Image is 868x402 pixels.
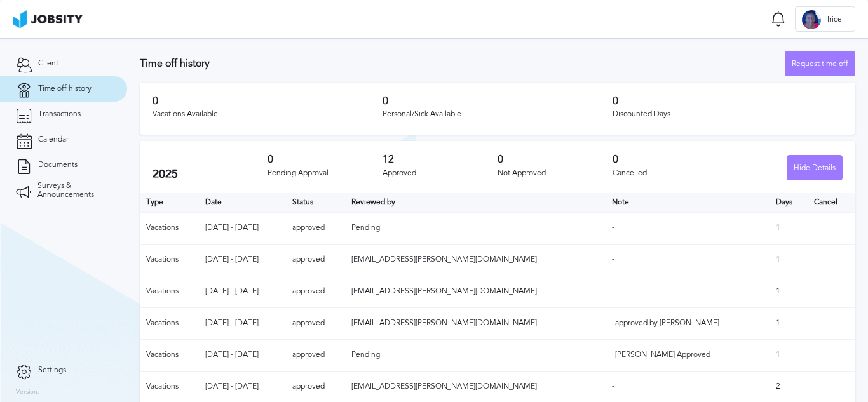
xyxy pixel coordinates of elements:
[787,155,843,180] button: Hide Details
[286,212,345,244] td: approved
[286,339,345,371] td: approved
[286,307,345,339] td: approved
[140,339,199,371] td: Vacations
[383,154,498,165] h3: 12
[615,351,742,359] div: [PERSON_NAME] Approved
[140,212,199,244] td: Vacations
[199,307,286,339] td: [DATE] - [DATE]
[345,193,606,212] th: Toggle SortBy
[38,59,58,68] span: Client
[268,169,383,178] div: Pending Approval
[770,339,808,371] td: 1
[13,10,83,28] img: ab4bad089aa723f57921c736e9817d99.png
[38,84,92,93] span: Time off history
[140,58,785,69] h3: Time off history
[613,95,843,107] h3: 0
[795,6,855,32] button: IIrice
[38,110,81,119] span: Transactions
[615,319,742,328] div: approved by [PERSON_NAME]
[286,193,345,212] th: Toggle SortBy
[802,10,821,29] div: I
[199,193,286,212] th: Toggle SortBy
[821,15,848,24] span: Irice
[498,154,613,165] h3: 0
[351,223,380,232] span: Pending
[770,193,808,212] th: Days
[38,161,78,170] span: Documents
[140,244,199,276] td: Vacations
[612,382,614,391] span: -
[37,182,111,199] span: Surveys & Announcements
[612,255,614,264] span: -
[140,276,199,307] td: Vacations
[613,169,728,178] div: Cancelled
[606,193,770,212] th: Toggle SortBy
[770,307,808,339] td: 1
[383,95,613,107] h3: 0
[16,389,39,396] label: Version:
[351,382,537,391] span: [EMAIL_ADDRESS][PERSON_NAME][DOMAIN_NAME]
[498,169,613,178] div: Not Approved
[770,276,808,307] td: 1
[351,318,537,327] span: [EMAIL_ADDRESS][PERSON_NAME][DOMAIN_NAME]
[153,110,383,119] div: Vacations Available
[153,168,268,181] h2: 2025
[351,350,380,359] span: Pending
[351,286,537,295] span: [EMAIL_ADDRESS][PERSON_NAME][DOMAIN_NAME]
[808,193,855,212] th: Cancel
[787,156,842,181] div: Hide Details
[383,169,498,178] div: Approved
[286,244,345,276] td: approved
[140,193,199,212] th: Type
[785,51,855,77] div: Request time off
[38,135,69,144] span: Calendar
[770,212,808,244] td: 1
[612,223,614,232] span: -
[286,276,345,307] td: approved
[153,95,383,107] h3: 0
[199,244,286,276] td: [DATE] - [DATE]
[268,154,383,165] h3: 0
[613,154,728,165] h3: 0
[199,212,286,244] td: [DATE] - [DATE]
[785,51,855,76] button: Request time off
[613,110,843,119] div: Discounted Days
[38,366,66,375] span: Settings
[612,286,614,295] span: -
[383,110,613,119] div: Personal/Sick Available
[770,244,808,276] td: 1
[199,276,286,307] td: [DATE] - [DATE]
[199,339,286,371] td: [DATE] - [DATE]
[351,255,537,264] span: [EMAIL_ADDRESS][PERSON_NAME][DOMAIN_NAME]
[140,307,199,339] td: Vacations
